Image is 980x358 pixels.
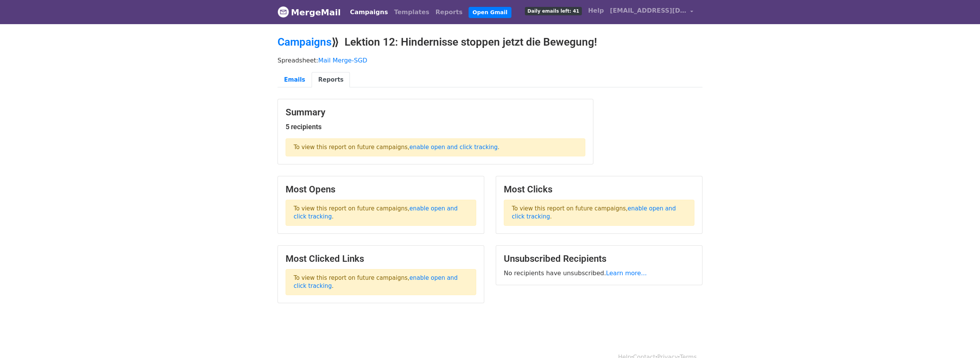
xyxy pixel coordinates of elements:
p: To view this report on future campaigns, . [286,200,476,226]
a: MergeMail [278,4,341,20]
a: enable open and click tracking [294,274,458,289]
a: Daily emails left: 41 [522,3,585,18]
a: enable open and click tracking [410,144,498,151]
a: enable open and click tracking [294,205,458,220]
h5: 5 recipients [286,123,585,131]
a: [EMAIL_ADDRESS][DOMAIN_NAME] [607,3,696,21]
p: Spreadsheet: [278,56,702,64]
a: Emails [278,72,312,88]
img: MergeMail logo [278,6,289,18]
a: Reports [312,72,350,88]
span: [EMAIL_ADDRESS][DOMAIN_NAME] [610,6,686,15]
a: Learn more... [606,269,647,277]
a: Templates [391,5,432,20]
a: Help [585,3,607,18]
a: Reports [433,5,466,20]
h3: Summary [286,107,585,118]
h3: Unsubscribed Recipients [504,253,694,264]
h3: Most Clicked Links [286,253,476,264]
a: Open Gmail [469,7,511,18]
a: Campaigns [278,36,332,48]
a: enable open and click tracking [512,205,676,220]
h3: Most Opens [286,184,476,195]
h2: ⟫ Lektion 12: Hindernisse stoppen jetzt die Bewegung! [278,36,702,49]
p: To view this report on future campaigns, . [286,269,476,295]
h3: Most Clicks [504,184,694,195]
p: To view this report on future campaigns, . [286,138,585,156]
p: No recipients have unsubscribed. [504,269,694,277]
a: Mail Merge-SGD [318,57,367,64]
p: To view this report on future campaigns, . [504,200,694,226]
span: Daily emails left: 41 [525,7,582,15]
a: Campaigns [347,5,391,20]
